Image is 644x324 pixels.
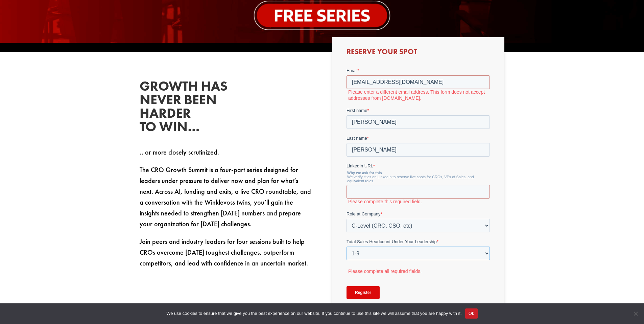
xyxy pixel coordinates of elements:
[140,237,308,268] span: Join peers and industry leaders for four sessions built to help CROs overcome [DATE] toughest cha...
[140,79,241,137] h2: Growth has never been harder to win…
[140,148,219,157] span: .. or more closely scrutinized.
[347,48,490,59] h3: Reserve Your Spot
[465,308,478,319] button: Ok
[347,67,490,317] iframe: Form 0
[166,310,461,317] span: We use cookies to ensure that we give you the best experience on our website. If you continue to ...
[632,310,639,317] span: No
[140,165,311,228] span: The CRO Growth Summit is a four-part series designed for leaders under pressure to deliver now an...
